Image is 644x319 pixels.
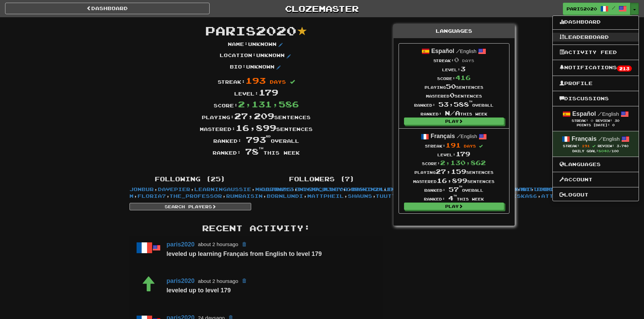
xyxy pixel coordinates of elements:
span: 191 [446,141,461,149]
span: days [462,58,474,63]
span: Review: [596,119,612,123]
small: about 2 hours ago [198,278,238,284]
span: 416 [455,74,471,81]
a: paris2020 / [563,3,630,15]
a: Leaderboard [553,33,639,42]
a: ShaunS [348,193,372,199]
span: 8040 [598,149,609,153]
div: Mastered sentences [413,176,495,185]
span: 57 [449,186,462,193]
a: jonbur [129,186,154,192]
a: davidculley [298,186,342,192]
strong: Español [431,48,454,54]
a: Activity Feed [553,48,639,57]
a: Notifications213 [553,63,639,73]
span: N/A [445,109,460,117]
a: Play [404,203,504,210]
span: Streak includes today. [592,144,595,148]
div: Ranked: overall [413,185,495,194]
div: Level: [124,86,388,98]
a: mattpheil [307,193,344,199]
span: days [270,79,286,85]
small: English [598,111,619,117]
span: 53,588 [438,101,472,108]
span: paris2020 [567,6,597,12]
div: Level: [414,64,494,73]
a: Dashboard [553,18,639,26]
a: Français /English Streak: 191 Review: 3,740 Daily Goal:8040/100 [553,131,639,157]
a: Account [553,175,639,184]
span: / [598,111,602,117]
span: 0 [450,91,455,99]
small: about 2 hours ago [198,241,238,247]
iframe: fb:share_button Facebook Social Plugin [257,161,280,167]
span: 2,130,862 [440,159,486,166]
div: Mastered sentences [414,91,494,100]
span: 793 [246,134,271,144]
a: paris2020 [167,241,195,247]
div: Playing sentences [413,167,495,176]
span: Streak: [572,119,588,123]
div: Ranked: this week [413,194,495,203]
a: bornlundi [267,193,303,199]
span: days [464,144,476,148]
span: 0 [591,118,593,123]
span: 3,740 [617,144,628,148]
h4: Following (25) [129,176,251,183]
a: Search Players [129,203,251,210]
a: Español /English Streak: 0 Review: 30 Points [DATE]: 0 [553,106,639,131]
a: paris2020 [167,277,195,284]
div: Score: [413,158,495,167]
span: 191 [582,144,590,148]
span: Streak includes today. [479,144,483,148]
span: / [612,5,615,10]
strong: Español [572,110,596,117]
a: eliska86 [505,193,537,199]
a: Logout [553,190,639,199]
a: learningaussie [194,186,251,192]
span: 30 [615,119,619,123]
a: Clozemaster [220,3,424,15]
small: English [457,134,477,139]
strong: Français [572,135,597,142]
span: 27,209 [234,111,274,121]
a: mattpheil [521,186,557,192]
p: Bio : Unknown [230,63,283,72]
strong: leveled up to level 179 [167,287,231,294]
div: Playing sentences [414,82,494,91]
div: Streak: [414,55,494,64]
div: Playing: sentences [124,110,388,122]
span: 27,159 [436,168,466,175]
div: Streak: [413,141,495,150]
h3: Recent Activity: [129,224,383,233]
div: Ranked: this week [124,145,388,157]
div: , , , , , , , , , , , , , , , , , , , , , , , , [124,172,256,210]
a: Profile [553,79,639,88]
span: / [598,136,603,142]
a: Play [404,117,504,125]
span: 50 [446,83,456,90]
div: Streak: [124,75,388,86]
span: 78 [245,146,263,156]
a: corgwin24 [347,186,383,192]
a: Floria7 [138,193,166,199]
a: atta_g [541,193,566,199]
small: English [456,49,477,54]
span: Streak: [563,144,579,148]
strong: leveled up learning Français from English to level 179 [167,250,322,257]
a: doron213 [261,186,294,192]
span: 193 [245,75,266,85]
strong: Français [431,133,455,139]
sup: th [259,147,263,150]
sup: th [459,185,462,188]
div: Score: [414,73,494,82]
span: 16,899 [437,177,467,184]
a: En1gma_M3nt0r [387,186,440,192]
div: Score: [124,98,388,110]
iframe: X Post Button [233,161,255,167]
p: Location : Unknown [220,52,293,60]
span: 2,131,586 [238,99,299,109]
span: 0 [454,56,459,63]
span: / [456,48,460,54]
a: Tuutti [376,193,400,199]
